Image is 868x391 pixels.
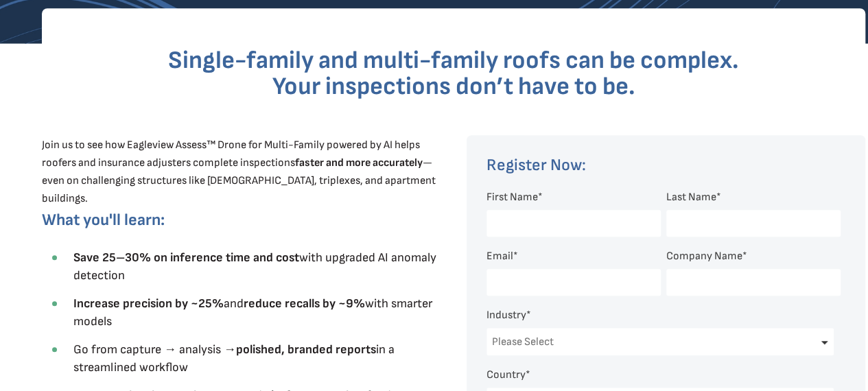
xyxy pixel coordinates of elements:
strong: Increase precision by ~25% [73,296,224,311]
span: Single-family and multi-family roofs can be complex. [168,46,739,75]
span: Email [486,250,513,263]
span: Last Name [666,191,716,204]
span: What you'll learn: [42,210,165,230]
span: First Name [486,191,538,204]
span: and with smarter models [73,296,432,329]
strong: reduce recalls by ~9% [244,296,365,311]
strong: Save 25–30% on inference time and cost [73,250,299,265]
strong: faster and more accurately [295,156,423,169]
span: Join us to see how Eagleview Assess™ Drone for Multi-Family powered by AI helps roofers and insur... [42,138,436,204]
span: Industry [486,309,526,322]
strong: polished, branded reports [236,342,376,357]
span: Register Now: [486,155,586,175]
span: Country [486,368,526,381]
span: Your inspections don’t have to be. [272,72,635,102]
span: Go from capture → analysis → in a streamlined workflow [73,342,395,375]
span: Company Name [666,250,742,263]
span: with upgraded AI anomaly detection [73,250,436,283]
